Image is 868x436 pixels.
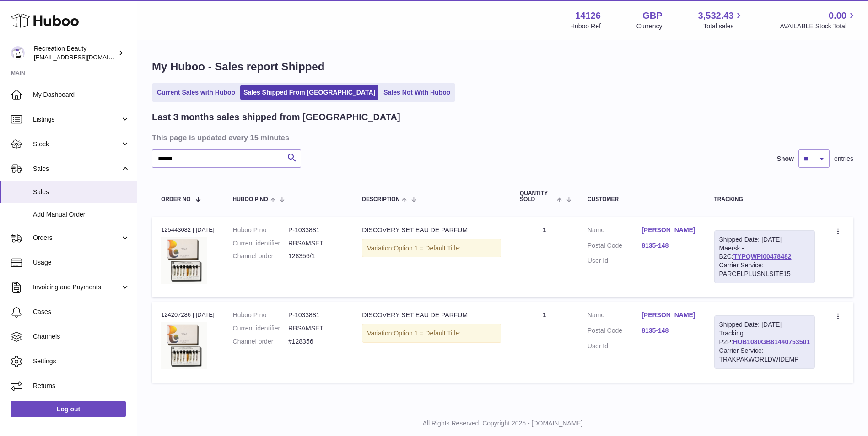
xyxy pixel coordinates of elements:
[288,239,344,248] dd: RBSAMSET
[11,46,25,60] img: customercare@recreationbeauty.com
[161,226,215,234] div: 125443082 | [DATE]
[588,241,642,252] dt: Postal Code
[714,315,815,368] div: Tracking P2P:
[362,239,501,258] div: Variation:
[394,330,461,337] span: Option 1 = Default Title;
[33,234,120,242] span: Orders
[642,241,695,250] a: 8135-148
[33,140,120,149] span: Stock
[714,230,815,283] div: Maersk - B2C:
[588,256,642,265] dt: User Id
[642,311,695,319] a: [PERSON_NAME]
[161,197,191,202] span: Order No
[642,226,695,234] a: [PERSON_NAME]
[362,197,399,202] span: Description
[161,311,215,319] div: 124207286 | [DATE]
[362,324,501,343] div: Variation:
[154,85,238,100] a: Current Sales with Huboo
[588,197,696,202] div: Customer
[288,226,344,234] dd: P-1033881
[380,85,453,100] a: Sales Not With Huboo
[575,10,601,22] strong: 14126
[33,308,130,316] span: Cases
[362,311,501,319] div: DISCOVERY SET EAU DE PARFUM
[33,258,130,267] span: Usage
[152,111,400,123] h2: Last 3 months sales shipped from [GEOGRAPHIC_DATA]
[642,10,662,22] strong: GBP
[33,382,130,390] span: Returns
[152,133,851,143] h3: This page is updated every 15 minutes
[714,197,815,202] div: Tracking
[11,401,126,417] a: Log out
[733,338,810,346] a: HUB1080GB81440753501
[394,245,461,252] span: Option 1 = Default Title;
[642,326,695,335] a: 8135-148
[288,311,344,319] dd: P-1033881
[233,337,288,346] dt: Channel order
[233,197,268,202] span: Huboo P no
[511,217,578,297] td: 1
[719,346,810,364] div: Carrier Service: TRAKPAKWORLDWIDEMP
[511,302,578,382] td: 1
[240,85,378,100] a: Sales Shipped From [GEOGRAPHIC_DATA]
[588,326,642,337] dt: Postal Code
[33,165,120,173] span: Sales
[570,22,601,31] div: Huboo Ref
[636,22,663,31] div: Currency
[719,320,810,329] div: Shipped Date: [DATE]
[233,226,288,234] dt: Huboo P no
[780,22,857,31] span: AVAILABLE Stock Total
[698,10,744,31] a: 3,532.43 Total sales
[588,311,642,322] dt: Name
[161,322,207,369] img: ANWD_12ML.jpg
[33,188,130,197] span: Sales
[233,239,288,248] dt: Current identifier
[780,10,857,31] a: 0.00 AVAILABLE Stock Total
[288,324,344,333] dd: RBSAMSET
[719,235,810,244] div: Shipped Date: [DATE]
[33,357,130,366] span: Settings
[233,311,288,319] dt: Huboo P no
[33,210,130,219] span: Add Manual Order
[33,283,120,292] span: Invoicing and Payments
[719,261,810,278] div: Carrier Service: PARCELPLUSNLSITE15
[829,10,846,22] span: 0.00
[588,342,642,351] dt: User Id
[34,44,116,62] div: Recreation Beauty
[152,59,853,74] h1: My Huboo - Sales report Shipped
[698,10,734,22] span: 3,532.43
[288,337,344,346] dd: #128356
[288,252,344,261] dd: 128356/1
[520,191,555,202] span: Quantity Sold
[733,253,792,260] a: TYPQWPI00478482
[703,22,744,31] span: Total sales
[233,324,288,333] dt: Current identifier
[33,115,120,124] span: Listings
[33,90,130,99] span: My Dashboard
[145,419,861,428] p: All Rights Reserved. Copyright 2025 - [DOMAIN_NAME]
[834,154,853,163] span: entries
[161,237,207,284] img: ANWD_12ML.jpg
[362,226,501,234] div: DISCOVERY SET EAU DE PARFUM
[588,226,642,237] dt: Name
[33,332,130,341] span: Channels
[34,53,135,61] span: [EMAIL_ADDRESS][DOMAIN_NAME]
[233,252,288,261] dt: Channel order
[777,154,794,163] label: Show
